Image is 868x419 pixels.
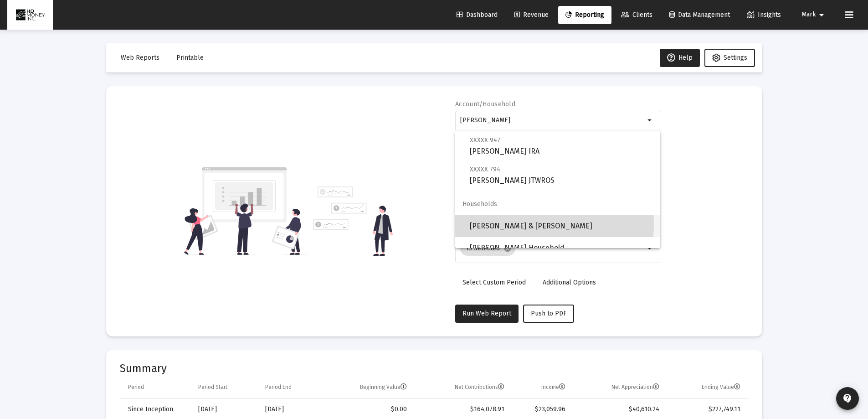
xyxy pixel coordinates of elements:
[470,136,500,144] span: XXXXX 947
[816,6,827,24] mat-icon: arrow_drop_down
[842,393,853,404] mat-icon: contact_support
[747,11,781,19] span: Insights
[259,377,322,398] td: Column Period End
[14,6,46,24] img: Dashboard
[611,383,659,391] div: Net Appreciation
[120,377,192,398] td: Column Period
[704,49,755,67] button: Settings
[455,305,519,323] button: Run Web Report
[198,383,227,391] div: Period Start
[541,383,565,391] div: Income
[455,100,515,108] label: Account/Household
[455,383,504,391] div: Net Contributions
[523,305,574,323] button: Push to PDF
[660,49,700,67] button: Help
[669,11,730,19] span: Data Management
[503,244,512,253] mat-icon: cancel
[182,166,308,256] img: reporting
[462,279,526,286] span: Select Custom Period
[460,239,645,258] mat-chip-list: Selection
[558,6,611,24] a: Reporting
[460,117,645,124] input: Search or select an account or household
[455,193,660,215] span: Households
[128,383,144,391] div: Period
[113,49,167,67] button: Web Reports
[543,279,596,286] span: Additional Options
[265,383,292,391] div: Period End
[265,405,316,414] div: [DATE]
[702,383,740,391] div: Ending Value
[192,377,259,398] td: Column Period Start
[449,6,505,24] a: Dashboard
[511,377,571,398] td: Column Income
[740,6,788,24] a: Insights
[457,11,498,19] span: Dashboard
[169,49,211,67] button: Printable
[470,134,653,157] span: [PERSON_NAME] IRA
[666,377,748,398] td: Column Ending Value
[801,11,816,19] span: Mark
[462,310,511,317] span: Run Web Report
[645,243,656,254] mat-icon: arrow_drop_down
[360,383,407,391] div: Beginning Value
[621,11,652,19] span: Clients
[198,405,252,414] div: [DATE]
[531,310,566,317] span: Push to PDF
[176,54,204,62] span: Printable
[322,377,413,398] td: Column Beginning Value
[470,237,653,259] span: [PERSON_NAME] Household
[514,11,549,19] span: Revenue
[470,215,653,237] span: [PERSON_NAME] & [PERSON_NAME]
[565,11,604,19] span: Reporting
[662,6,737,24] a: Data Management
[572,377,666,398] td: Column Net Appreciation
[120,364,749,373] mat-card-title: Summary
[470,166,500,173] span: XXXXX 794
[470,164,653,186] span: [PERSON_NAME] JTWROS
[791,5,838,24] button: Mark
[724,54,747,62] span: Settings
[667,54,693,62] span: Help
[645,115,656,126] mat-icon: arrow_drop_down
[614,6,660,24] a: Clients
[507,6,556,24] a: Revenue
[413,377,511,398] td: Column Net Contributions
[121,54,159,62] span: Web Reports
[460,241,515,256] mat-chip: 15 Selected
[313,186,393,256] img: reporting-alt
